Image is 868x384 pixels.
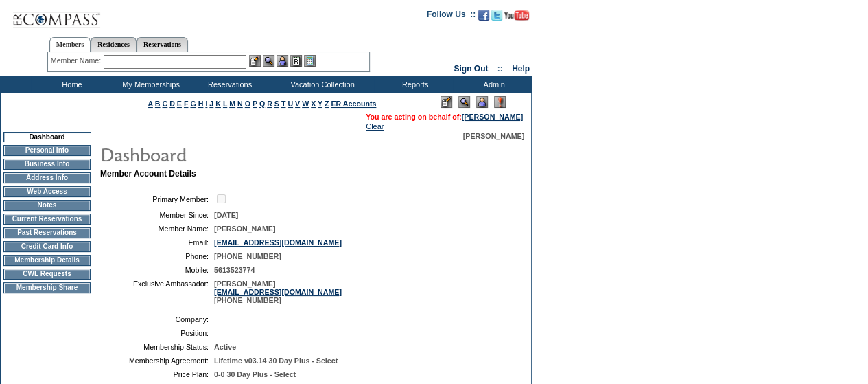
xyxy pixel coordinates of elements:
b: Member Account Details [100,169,196,179]
td: Notes [3,200,91,211]
a: A [148,100,153,108]
td: Reports [374,76,453,93]
span: [DATE] [214,211,238,219]
span: [PERSON_NAME] [463,132,524,140]
a: R [267,100,272,108]
td: Member Name: [106,225,209,233]
a: H [198,100,204,108]
a: Follow us on Twitter [491,14,502,22]
span: You are acting on behalf of: [366,113,523,121]
span: :: [497,64,503,74]
a: N [237,100,243,108]
a: D [169,100,175,108]
td: Membership Share [3,282,91,293]
a: V [295,100,300,108]
img: Become our fan on Facebook [478,10,489,21]
a: Reservations [137,37,188,52]
td: Personal Info [3,145,91,156]
a: E [177,100,182,108]
span: 0-0 30 Day Plus - Select [214,370,296,379]
img: View Mode [458,96,470,108]
img: b_calculator.gif [304,55,316,67]
span: 5613523774 [214,266,255,274]
span: Active [214,343,236,351]
td: CWL Requests [3,269,91,280]
td: Primary Member: [106,192,209,205]
span: [PERSON_NAME] [PHONE_NUMBER] [214,280,342,304]
td: Home [31,76,110,93]
td: Follow Us :: [427,8,476,25]
a: [EMAIL_ADDRESS][DOMAIN_NAME] [214,288,342,296]
a: [EMAIL_ADDRESS][DOMAIN_NAME] [214,238,342,247]
td: Price Plan: [106,370,209,379]
td: Business Info [3,159,91,170]
td: Address Info [3,172,91,183]
a: Sign Out [454,64,488,74]
a: Subscribe to our YouTube Channel [504,14,529,22]
a: M [229,100,235,108]
a: Clear [366,122,384,131]
td: Past Reservations [3,227,91,238]
a: X [311,100,316,108]
img: pgTtlDashboard.gif [99,140,374,168]
img: Reservations [290,55,302,67]
td: Admin [453,76,532,93]
img: Edit Mode [441,96,452,108]
a: I [205,100,207,108]
td: Dashboard [3,132,91,142]
td: Position: [106,329,209,337]
td: Vacation Collection [268,76,374,93]
td: Membership Agreement: [106,357,209,365]
td: Web Access [3,186,91,197]
a: L [223,100,227,108]
div: Member Name: [51,55,104,67]
a: Z [325,100,329,108]
a: Y [318,100,322,108]
a: Q [259,100,265,108]
a: P [253,100,257,108]
a: C [162,100,167,108]
a: G [190,100,196,108]
a: [PERSON_NAME] [462,113,523,121]
img: Impersonate [476,96,488,108]
a: W [302,100,309,108]
a: Become our fan on Facebook [478,14,489,22]
td: Mobile: [106,266,209,274]
a: Residences [91,37,137,52]
a: T [281,100,286,108]
td: Membership Status: [106,343,209,351]
img: b_edit.gif [249,55,261,67]
img: Subscribe to our YouTube Channel [504,10,529,21]
td: Membership Details [3,255,91,266]
a: U [288,100,293,108]
td: Company: [106,315,209,324]
td: Exclusive Ambassador: [106,280,209,304]
td: Member Since: [106,211,209,219]
a: S [274,100,279,108]
span: [PERSON_NAME] [214,225,275,233]
td: My Memberships [110,76,189,93]
span: [PHONE_NUMBER] [214,252,281,260]
a: B [155,100,161,108]
a: Members [49,37,91,52]
td: Current Reservations [3,214,91,225]
img: Log Concern/Member Elevation [494,96,506,108]
img: View [263,55,274,67]
a: F [184,100,189,108]
a: K [215,100,221,108]
a: ER Accounts [331,100,376,108]
td: Email: [106,238,209,247]
a: O [245,100,250,108]
span: Lifetime v03.14 30 Day Plus - Select [214,357,338,365]
td: Phone: [106,252,209,260]
img: Follow us on Twitter [491,10,502,21]
td: Credit Card Info [3,241,91,252]
td: Reservations [189,76,268,93]
a: J [209,100,213,108]
a: Help [512,64,530,74]
img: Impersonate [277,55,288,67]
